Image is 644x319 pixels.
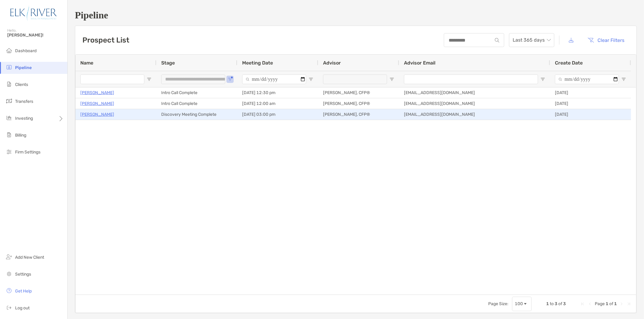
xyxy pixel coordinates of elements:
div: First Page [580,302,585,306]
div: Page Size: [488,301,508,306]
div: [EMAIL_ADDRESS][DOMAIN_NAME] [399,98,550,109]
h1: Pipeline [75,10,637,21]
a: [PERSON_NAME] [80,111,114,118]
button: Open Filter Menu [621,77,626,82]
button: Open Filter Menu [147,77,152,82]
span: Investing [15,116,33,121]
div: [EMAIL_ADDRESS][DOMAIN_NAME] [399,87,550,98]
span: of [558,301,562,306]
img: transfers icon [5,97,13,105]
input: Create Date Filter Input [555,74,619,84]
a: [PERSON_NAME] [80,100,114,107]
h3: Prospect List [82,36,129,44]
span: to [550,301,554,306]
span: 1 [614,301,617,306]
div: [DATE] [550,98,631,109]
img: Zoe Logo [7,2,60,24]
button: Open Filter Menu [309,77,313,82]
div: [DATE] 12:30 pm [237,87,318,98]
div: Previous Page [588,302,592,306]
img: logout icon [5,304,13,311]
span: Meeting Date [242,60,273,66]
span: Log out [15,305,30,311]
div: [DATE] 12:00 am [237,98,318,109]
img: get-help icon [5,287,13,294]
div: Last Page [626,302,631,306]
span: Transfers [15,99,33,104]
input: Advisor Email Filter Input [404,74,538,84]
span: Add New Client [15,255,44,260]
button: Open Filter Menu [540,77,545,82]
img: billing icon [5,131,13,138]
input: Name Filter Input [80,74,144,84]
img: add_new_client icon [5,253,13,261]
span: Clients [15,82,28,87]
input: Meeting Date Filter Input [242,74,306,84]
div: Discovery Meeting Complete [156,109,237,120]
div: Page Size [512,297,532,311]
span: Pipeline [15,65,32,70]
button: Open Filter Menu [228,77,232,82]
span: Page [595,301,605,306]
div: [EMAIL_ADDRESS][DOMAIN_NAME] [399,109,550,120]
img: clients icon [5,81,13,88]
img: settings icon [5,270,13,277]
div: Next Page [619,302,624,306]
span: Settings [15,272,31,277]
span: Advisor Email [404,60,435,66]
div: [PERSON_NAME], CFP® [318,87,399,98]
a: [PERSON_NAME] [80,89,114,96]
img: pipeline icon [5,64,13,71]
button: Open Filter Menu [389,77,394,82]
span: 3 [555,301,557,306]
span: 1 [606,301,608,306]
img: firm-settings icon [5,148,13,155]
span: Last 365 days [513,33,551,47]
div: [PERSON_NAME], CFP® [318,109,399,120]
div: Intro Call Complete [156,87,237,98]
span: [PERSON_NAME]! [7,33,64,38]
span: Create Date [555,60,583,66]
span: Get Help [15,289,32,294]
span: 1 [546,301,549,306]
span: Dashboard [15,48,37,53]
div: [PERSON_NAME], CFP® [318,98,399,109]
img: investing icon [5,114,13,122]
img: dashboard icon [5,47,13,54]
span: 3 [563,301,566,306]
button: Clear Filters [583,33,629,47]
div: [DATE] [550,87,631,98]
span: Advisor [323,60,341,66]
span: of [609,301,613,306]
span: Stage [161,60,175,66]
span: Firm Settings [15,150,40,155]
div: 100 [515,301,523,306]
div: Intro Call Complete [156,98,237,109]
img: input icon [495,38,499,43]
div: [DATE] [550,109,631,120]
div: [DATE] 03:00 pm [237,109,318,120]
span: Name [80,60,93,66]
span: Billing [15,133,26,138]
